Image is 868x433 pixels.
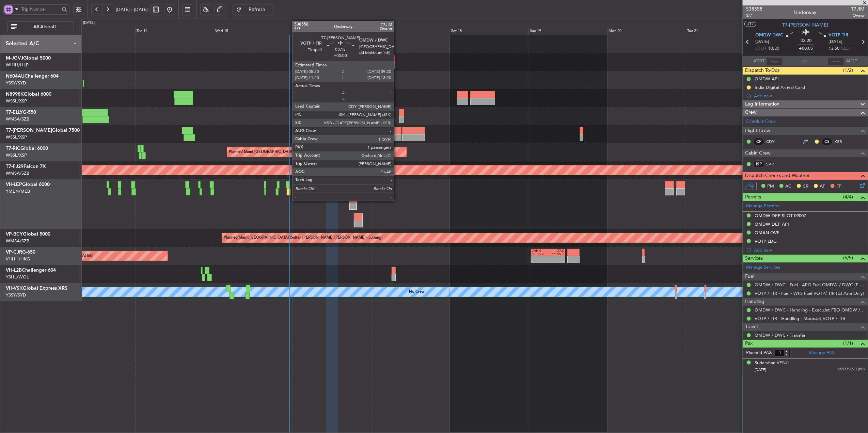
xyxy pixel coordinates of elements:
[57,27,135,35] div: Mon 13
[838,367,865,372] span: K5177589B (PP)
[18,25,72,29] span: All Aircraft
[21,4,60,14] input: Trip Number
[6,56,51,61] a: M-JGVJGlobal 5000
[843,254,853,261] span: (5/5)
[6,286,67,291] a: VH-VSKGlobal Express XRS
[834,139,850,145] a: KSB
[450,27,528,35] div: Sat 18
[6,146,48,151] a: T7-RICGlobal 6000
[532,249,548,253] div: VHHH
[745,109,757,116] span: Crew
[6,74,25,79] span: N604AU
[6,92,51,97] a: N8998KGlobal 6000
[6,62,29,68] a: WIHH/HLP
[6,128,80,133] a: T7-[PERSON_NAME]Global 7500
[820,183,825,190] span: AF
[801,37,811,44] span: 03:20
[6,188,30,194] a: YMEN/MEB
[6,74,59,79] a: N604AUChallenger 604
[745,340,753,348] span: Pax
[83,20,95,26] div: [DATE]
[745,127,770,135] span: Flight Crew
[745,100,779,108] span: Leg Information
[756,45,767,52] span: ETOT
[6,268,56,273] a: VH-L2BChallenger 604
[607,27,686,35] div: Mon 20
[214,27,293,35] div: Wed 15
[6,110,36,115] a: T7-ELLYG-550
[843,193,853,201] span: (4/4)
[746,13,762,18] span: 3/7
[371,27,450,35] div: Fri 17
[6,134,27,140] a: WSSL/XSP
[6,98,27,104] a: WSSL/XSP
[116,6,148,13] span: [DATE] - [DATE]
[756,38,770,45] span: [DATE]
[766,139,782,145] a: CDY
[6,116,29,122] a: WMSA/SZB
[809,350,835,356] a: Manage PAX
[746,118,776,125] a: Schedule Crew
[243,7,271,12] span: Refresh
[6,80,26,86] a: YSSY/SYD
[755,84,805,90] div: India Digital Arrival Card
[7,21,74,32] button: All Aircraft
[851,5,865,13] span: T7JIM
[6,182,50,187] a: VH-LEPGlobal 6000
[746,264,780,271] a: Manage Services
[6,256,30,262] a: VHHH/HKG
[746,350,772,356] label: Planned PAX
[6,146,20,151] span: T7-RIC
[135,27,214,35] div: Tue 14
[745,193,761,201] span: Permits
[6,182,22,187] span: VH-LEP
[841,45,852,52] span: ELDT
[744,21,756,27] button: UTC
[233,4,273,15] button: Refresh
[843,340,853,347] span: (1/1)
[686,27,764,35] div: Tue 21
[767,183,774,190] span: PM
[548,253,564,256] div: 11:15 Z
[766,161,782,167] a: SVR
[6,164,23,169] span: T7-PJ29
[755,230,779,236] div: OMAN OVF
[532,260,548,263] div: -
[828,32,848,39] span: VOTP TIR
[828,38,842,45] span: [DATE]
[745,255,763,262] span: Services
[6,232,50,237] a: VP-BCYGlobal 5000
[755,221,789,227] div: OMDW DEP API
[785,183,791,190] span: AC
[6,250,22,255] span: VP-CJR
[755,332,806,338] a: OMDW / DWC - Transfer
[756,32,784,39] span: OMDW DWC
[6,152,27,158] a: WSSL/XSP
[6,170,29,176] a: WMSA/SZB
[851,13,865,18] span: Owner
[828,45,839,52] span: 13:50
[745,298,764,306] span: Handling
[846,58,857,65] span: ALDT
[794,9,817,16] div: Underway
[767,57,783,65] input: --:--
[843,67,853,74] span: (1/2)
[746,5,762,13] span: 538558
[783,21,828,29] span: T7-[PERSON_NAME]
[6,56,23,61] span: M-JGVJ
[528,27,607,35] div: Sun 19
[755,213,806,219] div: OMDW DEP SLOT 0900Z
[229,147,309,157] div: Planned Maint [GEOGRAPHIC_DATA] (Seletar)
[803,183,808,190] span: CR
[745,273,754,280] span: Fuel
[754,93,865,99] div: Add new
[6,238,29,244] a: WMSA/SZB
[224,233,382,243] div: Planned Maint [GEOGRAPHIC_DATA] (Sultan [PERSON_NAME] [PERSON_NAME] - Subang)
[754,58,765,65] span: ATOT
[754,247,865,253] div: Add new
[293,27,371,35] div: Thu 16
[548,260,564,263] div: -
[745,149,771,157] span: Cabin Crew
[6,92,24,97] span: N8998K
[769,45,779,52] span: 10:30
